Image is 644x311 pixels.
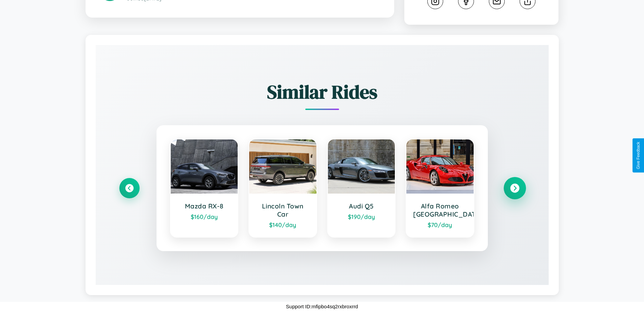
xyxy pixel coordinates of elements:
[256,202,310,218] h3: Lincoln Town Car
[119,79,525,105] h2: Similar Rides
[170,139,239,238] a: Mazda RX-8$160/day
[406,139,474,238] a: Alfa Romeo [GEOGRAPHIC_DATA]$70/day
[286,302,358,311] p: Support ID: mfipbo4sq2rxbroxrrd
[636,142,641,169] div: Give Feedback
[248,139,317,238] a: Lincoln Town Car$140/day
[256,221,310,228] div: $ 140 /day
[335,213,388,220] div: $ 190 /day
[413,202,467,218] h3: Alfa Romeo [GEOGRAPHIC_DATA]
[327,139,396,238] a: Audi Q5$190/day
[335,202,388,210] h3: Audi Q5
[177,213,231,220] div: $ 160 /day
[177,202,231,210] h3: Mazda RX-8
[413,221,467,228] div: $ 70 /day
